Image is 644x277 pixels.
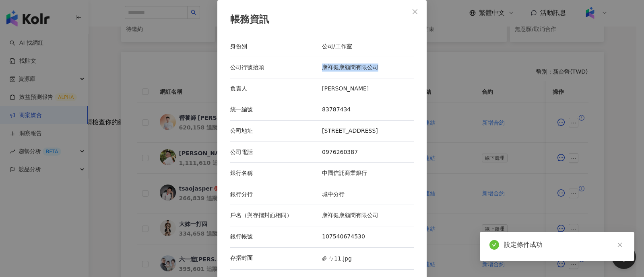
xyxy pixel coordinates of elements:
div: 83787434 [322,106,414,114]
div: 公司/工作室 [322,43,414,51]
div: 公司電話 [230,148,322,156]
div: 中國信託商業銀行 [322,169,414,177]
div: 戶名（與存摺封面相同） [230,211,322,220]
div: 存摺封面 [230,254,322,263]
div: 銀行分行 [230,191,322,199]
div: [STREET_ADDRESS] [322,127,414,135]
div: 帳務資訊 [230,13,414,27]
div: 銀行帳號 [230,233,322,241]
div: 0976260387 [322,148,414,156]
span: ㄅ11.jpg [322,254,352,263]
div: 負責人 [230,85,322,93]
div: 設定條件成功 [504,240,625,250]
div: 公司行號抬頭 [230,64,322,72]
div: 康祥健康顧問有限公司 [322,211,414,220]
div: 康祥健康顧問有限公司 [322,64,414,72]
div: 統一編號 [230,106,322,114]
div: 身份別 [230,43,322,51]
div: 107540674530 [322,233,414,241]
div: [PERSON_NAME] [322,85,414,93]
div: 公司地址 [230,127,322,135]
span: check-circle [489,240,499,250]
span: close [617,242,623,248]
div: 銀行名稱 [230,169,322,177]
span: close [412,8,418,15]
div: 城中分行 [322,191,414,199]
button: Close [407,4,423,20]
